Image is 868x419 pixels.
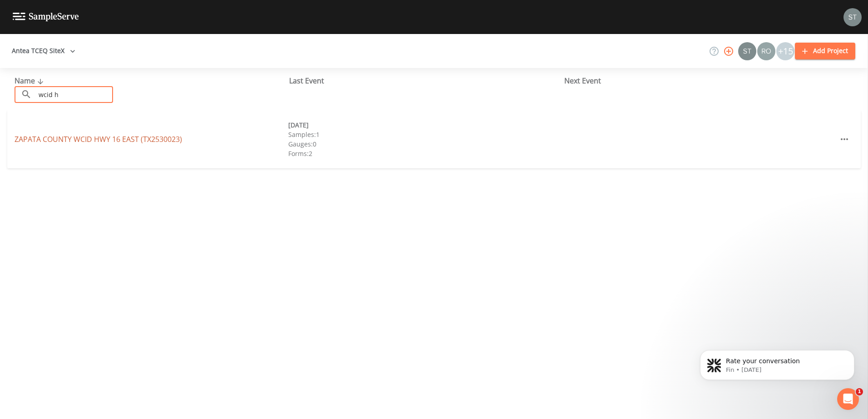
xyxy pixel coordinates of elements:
span: 1 [856,388,863,395]
span: Name [15,76,46,86]
input: Search Projects [35,86,113,103]
a: ZAPATA COUNTY WCID HWY 16 EAST (TX2530023) [15,134,182,144]
div: Rodolfo Ramirez [757,42,776,60]
img: 8315ae1e0460c39f28dd315f8b59d613 [843,8,862,26]
iframe: Intercom live chat [837,388,859,410]
div: Forms: 2 [288,149,562,158]
div: [DATE] [288,120,562,130]
button: Add Project [795,43,855,59]
div: Last Event [289,75,564,86]
iframe: Intercom notifications message [686,331,868,395]
img: logo [13,13,79,21]
div: Stan Porter [738,42,757,60]
div: Next Event [564,75,839,86]
div: Gauges: 0 [288,139,562,149]
button: Antea TCEQ SiteX [8,43,79,59]
img: c0670e89e469b6405363224a5fca805c [738,42,756,60]
div: +15 [776,42,794,60]
img: 7e5c62b91fde3b9fc00588adc1700c9a [757,42,775,60]
div: Samples: 1 [288,130,562,139]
